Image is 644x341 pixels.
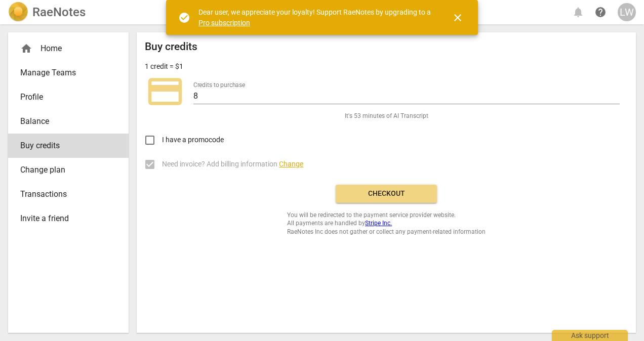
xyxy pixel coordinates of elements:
span: Change plan [20,164,108,176]
a: Invite a friend [8,206,129,231]
div: Home [8,36,129,61]
span: Buy credits [20,140,108,152]
a: Balance [8,109,129,134]
h2: RaeNotes [32,5,86,19]
h2: Buy credits [145,40,197,53]
span: Transactions [20,188,108,200]
span: You will be redirected to the payment service provider website. All payments are handled by RaeNo... [287,211,486,236]
span: Balance [20,115,108,127]
span: I have a promocode [162,135,224,145]
span: close [452,12,464,24]
span: Need invoice? Add billing information [162,159,303,169]
div: Dear user, we appreciate your loyalty! Support RaeNotes by upgrading to a [198,7,433,28]
span: Manage Teams [20,67,108,79]
img: Logo [8,2,28,22]
span: Profile [20,91,108,103]
a: Profile [8,85,129,109]
div: Ask support [552,330,628,341]
a: Transactions [8,182,129,206]
div: Home [20,42,108,55]
a: Change plan [8,158,129,182]
button: Checkout [336,185,437,203]
span: check_circle [178,12,190,24]
label: Credits to purchase [193,82,245,88]
a: Manage Teams [8,61,129,85]
span: Invite a friend [20,212,108,225]
a: Pro subscription [198,19,250,27]
a: Help [591,3,610,21]
span: It's 53 minutes of AI Transcript [345,112,428,120]
a: Stripe Inc. [365,220,392,227]
span: home [20,42,32,55]
a: LogoRaeNotes [8,2,86,22]
button: Close [446,6,470,30]
button: LW [618,3,636,21]
span: Checkout [344,189,429,199]
span: credit_card [145,71,185,112]
p: 1 credit = $1 [145,61,183,72]
span: Change [279,160,303,168]
span: help [594,6,607,18]
a: Buy credits [8,134,129,158]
